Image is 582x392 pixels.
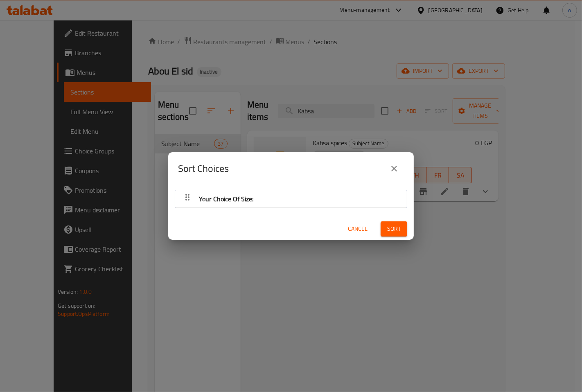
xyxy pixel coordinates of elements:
div: Your Choice Of Size: [175,190,407,208]
button: close [384,159,404,178]
h2: Sort Choices [178,162,229,175]
button: Cancel [345,221,371,237]
span: Sort [387,224,401,234]
button: Sort [381,221,407,237]
span: Cancel [348,224,368,234]
button: Your Choice Of Size: [180,192,402,206]
span: Your Choice Of Size: [199,193,253,205]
